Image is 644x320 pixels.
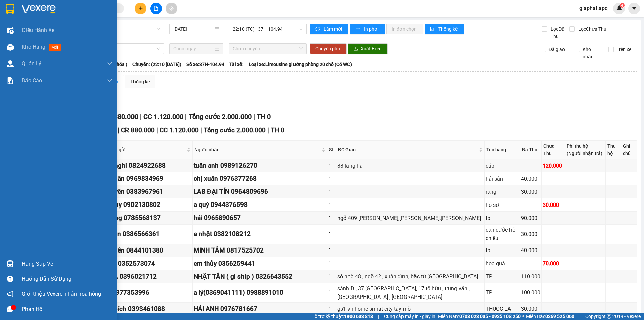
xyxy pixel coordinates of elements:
div: Phản hồi [22,304,112,314]
div: Thống kê [130,78,150,85]
span: down [107,78,112,83]
div: 1 [328,188,335,196]
img: warehouse-icon [7,260,14,267]
th: Đã Thu [520,141,542,159]
div: chị xuân 0976377268 [194,174,326,184]
div: 1 [328,214,335,222]
span: CR 880.000 [121,126,155,134]
div: 1 [328,162,335,170]
span: Điều hành xe [22,26,54,34]
span: TH 0 [257,112,271,121]
span: Làm mới [324,25,343,33]
th: Tên hàng [485,141,520,159]
span: bar-chart [430,27,436,32]
button: bar-chartThống kê [425,24,464,34]
div: tuấn anh 0989126270 [194,161,326,171]
span: Số xe: 37H-104.94 [186,61,224,68]
span: Miền Bắc [526,313,574,320]
div: thảo 0352573074 [104,259,191,269]
strong: 0369 525 060 [545,314,574,319]
span: plus [138,6,143,11]
span: Tổng cước 2.000.000 [204,126,266,134]
img: icon-new-feature [616,5,622,11]
span: Giới thiệu Vexere, nhận hoa hồng [22,290,101,298]
button: printerIn phơi [350,24,385,34]
div: cúp [486,162,519,170]
div: 30.000 [543,201,563,209]
span: Cung cấp máy in - giấy in: [384,313,436,320]
span: 22:10 (TC) - 37H-104.94 [233,24,303,34]
img: solution-icon [7,77,14,84]
div: 70.000 [543,259,563,268]
div: 40.000 [521,246,540,255]
span: copyright [607,314,611,319]
span: download [353,46,358,52]
div: căn cước hộ chiếu [486,226,519,242]
div: hải sản [486,175,519,183]
th: Thu hộ [606,141,621,159]
span: | [118,126,119,134]
div: 30.000 [521,305,540,313]
span: Xuất Excel [361,45,382,52]
span: down [107,61,112,66]
div: hồ sơ [486,201,519,209]
span: file-add [154,6,158,11]
div: 1 [328,246,335,255]
img: logo-vxr [6,4,14,14]
span: giaphat.apq [574,4,613,12]
div: nhung 0785568137 [104,213,191,223]
span: Lọc Đã Thu [548,25,569,40]
div: 1 [328,288,335,297]
div: tp [486,246,519,255]
div: a nhật 0382108212 [194,229,326,239]
span: ⚪️ [522,315,524,318]
button: downloadXuất Excel [348,43,388,54]
span: caret-down [631,5,637,11]
span: | [156,126,158,134]
img: warehouse-icon [7,27,14,34]
strong: 0708 023 035 - 0935 103 250 [459,314,521,319]
div: 100.000 [521,288,540,297]
span: Đã giao [546,46,568,53]
sup: 4 [620,3,625,8]
span: mới [49,44,61,51]
button: aim [166,3,177,14]
span: notification [7,291,13,297]
span: Kho hàng [22,44,45,50]
th: SL [327,141,336,159]
span: aim [169,6,174,11]
button: caret-down [628,3,640,14]
span: CR 880.000 [104,112,138,121]
span: Chọn chuyến [233,44,303,54]
span: CC 1.120.000 [143,112,183,121]
th: Ghi chú [621,141,637,159]
span: TH 0 [271,126,284,134]
div: ngõ 409 [PERSON_NAME],[PERSON_NAME],[PERSON_NAME] [337,214,484,222]
span: Lọc Chưa Thu [576,25,607,33]
div: 1 [328,305,335,313]
div: LAB ĐẠI TÍN 0964809696 [194,187,326,197]
div: a lý(0369041111) 0988891010 [194,288,326,298]
div: nguyên 0383967961 [104,187,191,197]
span: Người gửi [104,146,185,153]
div: răng [486,188,519,196]
div: a quý 0944376598 [194,200,326,210]
img: warehouse-icon [7,44,14,51]
div: gs1 vinhome smrat city tây mỗ [337,305,484,313]
span: Quản Lý [22,59,41,68]
span: | [579,313,580,320]
span: sync [315,27,321,32]
span: Hỗ trợ kỹ thuật: [311,313,373,320]
div: kh 0977353996 [104,288,191,298]
div: 1 [328,272,335,281]
span: Miền Nam [438,313,521,320]
span: Trên xe [614,46,634,53]
span: Loại xe: Limousine giường phòng 20 chỗ (Có WC) [249,61,352,68]
div: 110.000 [521,272,540,281]
div: 1 [328,175,335,183]
span: 4 [621,3,623,8]
span: Thống kê [438,25,459,33]
span: question-circle [7,276,13,282]
div: 1 [328,230,335,238]
div: MINH TÂM 0817525702 [194,245,326,256]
